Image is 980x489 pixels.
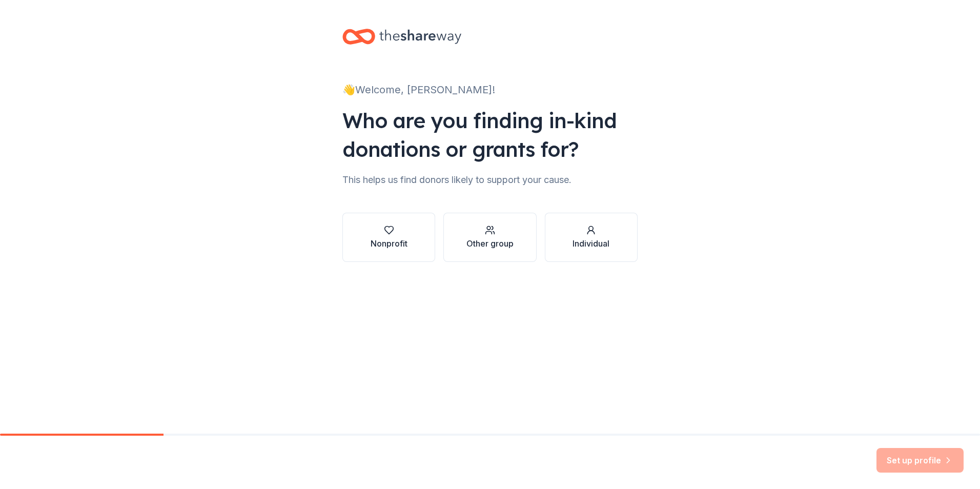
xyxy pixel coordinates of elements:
[573,237,609,250] div: Individual
[342,106,638,164] div: Who are you finding in-kind donations or grants for?
[342,213,435,262] button: Nonprofit
[371,237,407,250] div: Nonprofit
[545,213,638,262] button: Individual
[443,213,536,262] button: Other group
[342,81,638,98] div: 👋 Welcome, [PERSON_NAME]!
[466,237,514,250] div: Other group
[342,172,638,188] div: This helps us find donors likely to support your cause.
